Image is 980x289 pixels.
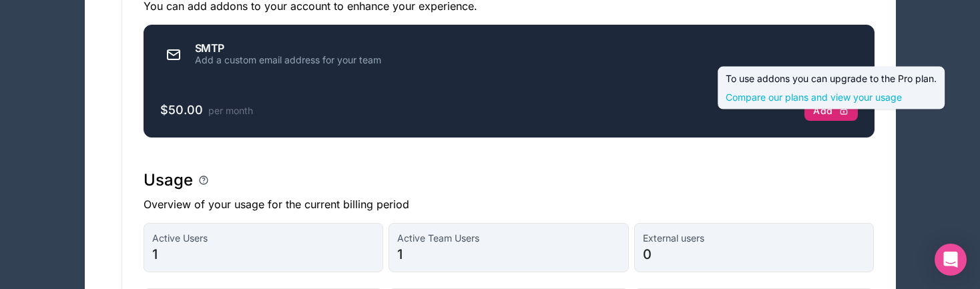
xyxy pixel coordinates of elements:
[397,232,620,245] span: Active Team Users
[935,244,967,276] div: Open Intercom Messenger
[813,105,848,117] div: Add
[726,72,937,104] div: To use addons you can upgrade to the Pro plan.
[726,91,937,104] a: Compare our plans and view your usage
[208,105,253,116] span: per month
[804,100,857,121] button: Add
[144,170,193,191] h1: Usage
[397,245,620,264] span: 1
[643,245,866,264] span: 0
[195,53,381,67] div: Add a custom email address for your team
[160,103,203,117] span: $50.00
[144,196,875,212] p: Overview of your usage for the current billing period
[152,245,375,264] span: 1
[195,43,381,53] div: SMTP
[152,232,375,245] span: Active Users
[643,232,866,245] span: External users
